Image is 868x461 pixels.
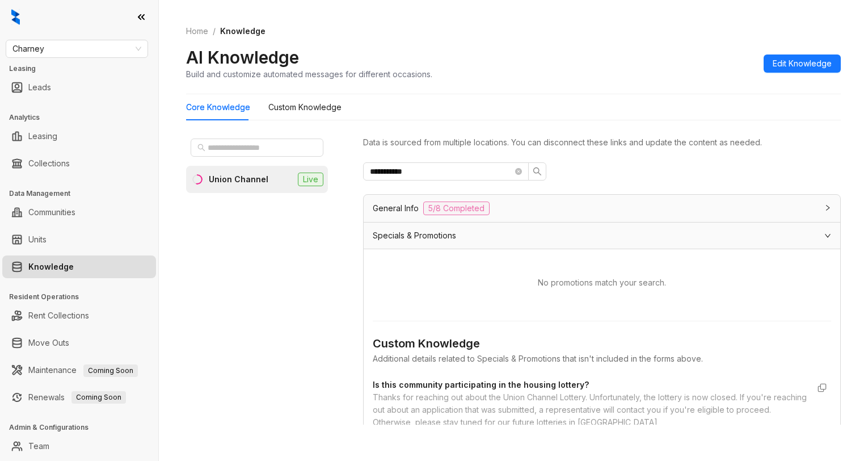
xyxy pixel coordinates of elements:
div: Core Knowledge [186,101,250,114]
a: Move Outs [28,332,69,354]
a: Communities [28,201,75,224]
button: Edit Knowledge [764,55,841,73]
span: Edit Knowledge [773,57,832,70]
a: Knowledge [28,255,74,278]
li: Maintenance [2,359,156,382]
span: close-circle [515,168,522,175]
div: Build and customize automated messages for different occasions. [186,68,432,80]
div: Data is sourced from multiple locations. You can disconnect these links and update the content as... [363,136,841,149]
strong: Is this community participating in the housing lottery? [373,380,589,389]
li: Communities [2,201,156,224]
span: Knowledge [220,26,266,36]
div: Union Channel [209,173,268,186]
span: search [533,167,542,176]
span: Live [298,173,323,186]
li: Move Outs [2,332,156,354]
span: Charney [12,40,141,57]
li: Rent Collections [2,304,156,327]
li: Units [2,228,156,251]
span: expanded [824,232,831,239]
a: Units [28,228,47,251]
li: Renewals [2,386,156,409]
a: RenewalsComing Soon [28,386,126,409]
div: Custom Knowledge [373,335,831,353]
li: Knowledge [2,255,156,278]
h3: Data Management [9,188,158,199]
div: No promotions match your search. [373,267,831,298]
a: Team [28,435,49,458]
div: Specials & Promotions [364,223,840,249]
h3: Resident Operations [9,292,158,302]
a: Leads [28,76,51,99]
li: Leads [2,76,156,99]
span: Coming Soon [83,364,138,377]
a: Rent Collections [28,304,89,327]
li: Leasing [2,125,156,148]
span: Coming Soon [71,391,126,404]
div: Thanks for reaching out about the Union Channel Lottery. Unfortunately, the lottery is now closed... [373,391,808,429]
a: Leasing [28,125,57,148]
div: Custom Knowledge [268,101,342,114]
h2: AI Knowledge [186,47,299,68]
li: Collections [2,152,156,175]
a: Collections [28,152,70,175]
span: General Info [373,202,419,215]
h3: Leasing [9,64,158,74]
span: 5/8 Completed [423,202,490,215]
div: Additional details related to Specials & Promotions that isn't included in the forms above. [373,353,831,365]
li: Team [2,435,156,458]
span: collapsed [824,204,831,211]
a: Home [184,25,210,37]
li: / [213,25,216,37]
span: search [197,144,205,152]
div: General Info5/8 Completed [364,195,840,222]
img: logo [11,9,20,25]
span: Specials & Promotions [373,229,456,242]
h3: Admin & Configurations [9,422,158,433]
h3: Analytics [9,112,158,123]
